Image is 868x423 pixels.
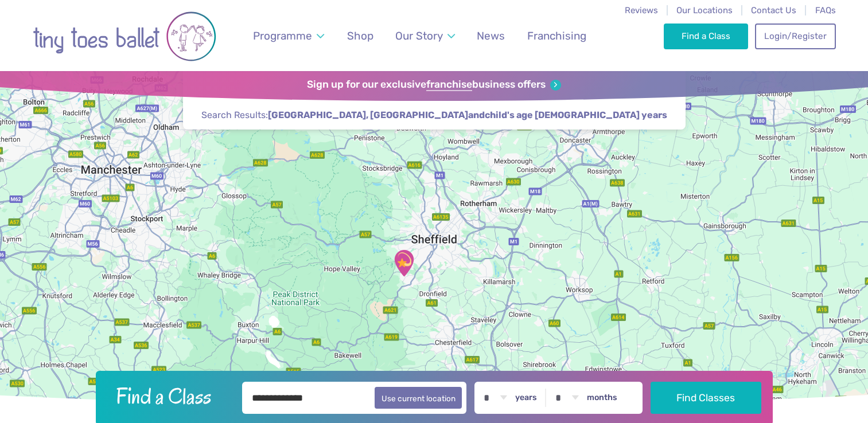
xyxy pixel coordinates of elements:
a: Sign up for our exclusivefranchisebusiness offers [307,79,561,91]
a: Find a Class [664,23,748,49]
a: Our Locations [676,5,733,15]
a: Reviews [625,5,658,15]
span: Programme [253,29,312,42]
a: News [472,22,511,49]
a: Shop [341,22,379,49]
h2: Find a Class [107,382,234,410]
span: Shop [347,29,373,42]
label: months [587,393,617,403]
span: News [477,29,505,42]
a: Login/Register [755,23,835,49]
button: Use current location [375,387,462,409]
button: Find Classes [651,382,761,414]
strong: and [268,109,667,120]
a: Programme [247,22,329,49]
span: [GEOGRAPHIC_DATA], [GEOGRAPHIC_DATA] [268,109,468,122]
a: Our Story [390,22,460,49]
img: tiny toes ballet [33,7,216,65]
span: Our Story [395,29,443,42]
a: Franchising [521,22,591,49]
div: Christ Church Dore Community Centre, [390,249,418,277]
span: child's age [DEMOGRAPHIC_DATA] years [485,109,667,122]
a: Contact Us [751,5,796,15]
a: FAQs [815,5,836,15]
label: years [515,393,537,403]
span: Franchising [527,29,586,42]
strong: franchise [426,79,472,91]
